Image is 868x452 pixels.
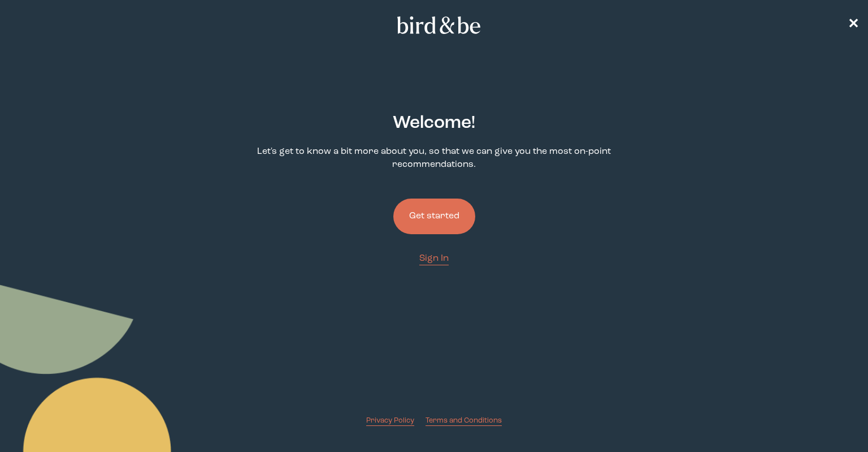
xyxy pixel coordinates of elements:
[366,417,414,424] span: Privacy Policy
[393,199,475,234] button: Get started
[419,254,449,263] span: Sign In
[393,180,475,252] a: Get started
[811,399,857,441] iframe: Gorgias live chat messenger
[366,415,414,426] a: Privacy Policy
[226,145,642,171] p: Let's get to know a bit more about you, so that we can give you the most on-point recommendations.
[419,252,449,265] a: Sign In
[426,415,502,426] a: Terms and Conditions
[426,417,502,424] span: Terms and Conditions
[393,110,475,136] h2: Welcome !
[848,15,859,35] a: ✕
[848,18,859,32] span: ✕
